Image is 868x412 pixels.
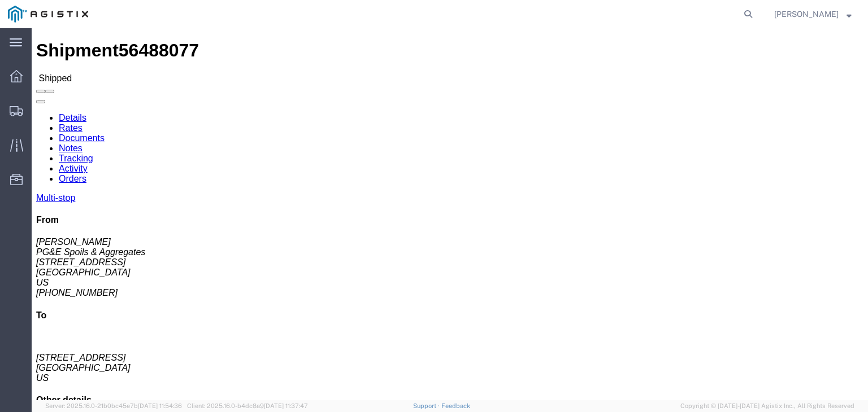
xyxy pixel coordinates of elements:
span: Client: 2025.16.0-b4dc8a9 [187,402,308,409]
span: [DATE] 11:54:36 [138,402,182,409]
button: [PERSON_NAME] [774,7,852,21]
a: Support [413,402,441,409]
iframe: FS Legacy Container [32,28,868,400]
span: Copyright © [DATE]-[DATE] Agistix Inc., All Rights Reserved [680,401,854,411]
span: [DATE] 11:37:47 [264,402,308,409]
span: Server: 2025.16.0-21b0bc45e7b [45,402,182,409]
a: Feedback [441,402,470,409]
span: Rochelle Manzoni [774,8,839,20]
img: logo [8,6,88,23]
